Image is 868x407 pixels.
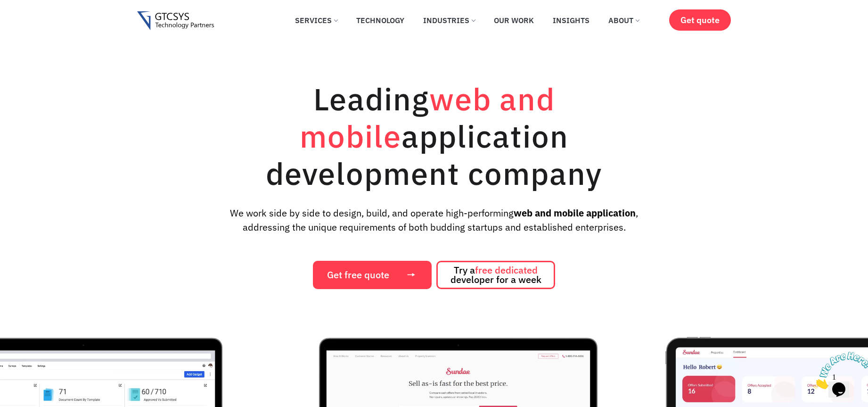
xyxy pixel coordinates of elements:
[475,264,538,276] span: free dedicated
[349,10,411,31] a: Technology
[4,4,8,12] span: 1
[416,10,482,31] a: Industries
[214,206,654,234] p: We work side by side to design, build, and operate high-performing , addressing the unique requir...
[487,10,541,31] a: Our Work
[546,10,597,31] a: Insights
[436,261,555,289] a: Try afree dedicated developer for a week
[601,10,646,31] a: About
[810,348,868,393] iframe: chat widget
[288,10,344,31] a: Services
[680,15,720,25] span: Get quote
[669,9,731,31] a: Get quote
[137,11,214,31] img: Gtcsys logo
[300,79,555,156] span: web and mobile
[450,266,541,284] span: Try a developer for a week
[514,207,636,219] strong: web and mobile application
[327,270,389,280] span: Get free quote
[313,261,432,289] a: Get free quote
[222,80,646,192] h1: Leading application development company
[4,4,62,41] img: Chat attention grabber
